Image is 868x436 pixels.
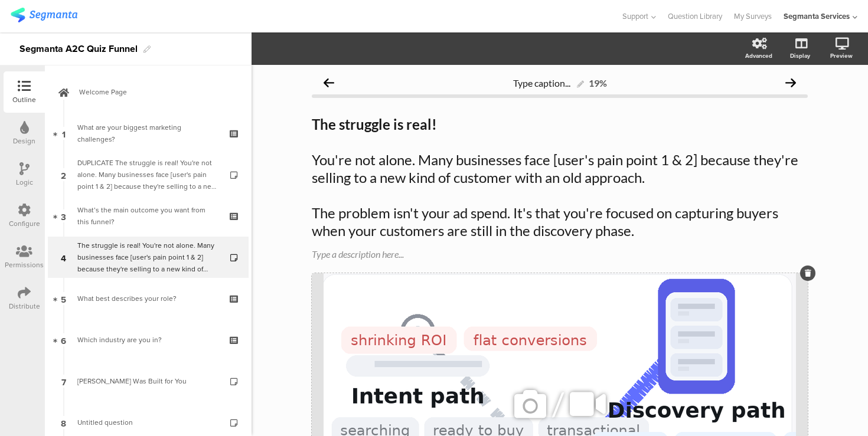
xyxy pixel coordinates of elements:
[77,204,218,228] div: What’s the main outcome you want from this funnel?
[312,116,437,133] strong: The struggle is real!
[48,113,249,154] a: 1 What are your biggest marketing challenges?
[61,209,66,222] span: 3
[16,177,33,188] div: Logic
[61,251,66,264] span: 4
[48,154,249,195] a: 2 DUPLICATE The struggle is real! You're not alone. Many businesses face [user's pain point 1 & 2...
[77,240,218,275] div: The struggle is real! You're not alone. Many businesses face [user's pain point 1 & 2] because th...
[77,375,218,387] div: Segmanta Was Built for You
[77,293,218,304] div: What best describes your role?
[12,94,36,105] div: Outline
[830,51,853,60] div: Preview
[48,360,249,402] a: 7 [PERSON_NAME] Was Built for You
[62,127,66,140] span: 1
[77,417,133,428] span: Untitled question
[77,122,218,145] div: What are your biggest marketing challenges?
[5,260,44,270] div: Permissions
[79,86,230,98] span: Welcome Page
[513,77,570,88] span: Type caption...
[784,11,850,22] div: Segmanta Services
[552,385,564,423] span: /
[48,278,249,319] a: 5 What best describes your role?
[790,51,810,60] div: Display
[9,301,40,312] div: Distribute
[312,151,808,186] p: You're not alone. Many businesses face [user's pain point 1 & 2] because they're selling to a new...
[61,416,66,429] span: 8
[312,204,808,240] p: The problem isn't your ad spend. It's that you're focused on capturing buyers when your customers...
[622,11,648,22] span: Support
[61,333,66,346] span: 6
[61,375,66,388] span: 7
[61,168,66,181] span: 2
[11,8,77,22] img: segmanta logo
[48,195,249,237] a: 3 What’s the main outcome you want from this funnel?
[9,218,40,229] div: Configure
[77,334,218,346] div: Which industry are you in?
[48,71,249,113] a: Welcome Page
[312,248,808,260] div: Type a description here...
[48,237,249,278] a: 4 The struggle is real! You're not alone. Many businesses face [user's pain point 1 & 2] because ...
[19,40,138,58] div: Segmanta A2C Quiz Funnel
[745,51,772,60] div: Advanced
[589,77,607,88] div: 19%
[48,319,249,360] a: 6 Which industry are you in?
[61,292,66,305] span: 5
[13,136,35,146] div: Design
[77,157,218,192] div: DUPLICATE The struggle is real! You're not alone. Many businesses face [user's pain point 1 & 2] ...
